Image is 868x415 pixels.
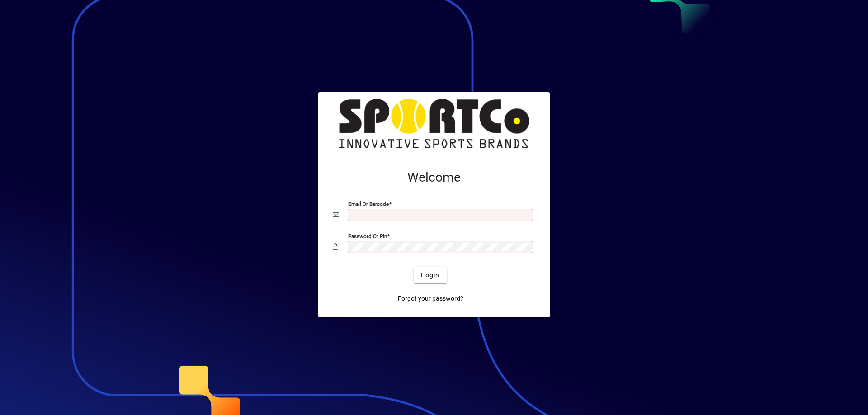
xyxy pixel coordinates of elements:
[398,294,463,303] span: Forgot your password?
[333,170,535,185] h2: Welcome
[414,267,447,283] button: Login
[348,201,389,207] mat-label: Email or Barcode
[421,270,439,280] span: Login
[348,233,387,239] mat-label: Password or Pin
[394,290,467,307] a: Forgot your password?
